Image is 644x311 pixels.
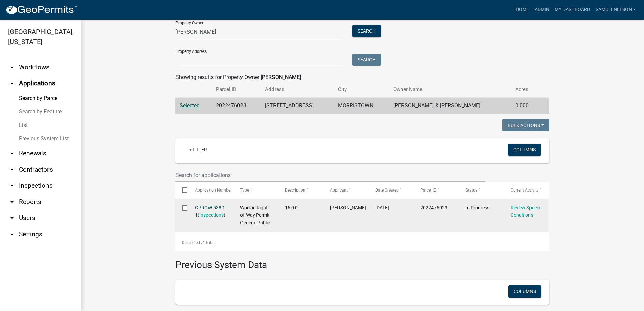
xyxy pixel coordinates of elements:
strong: [PERSON_NAME] [261,74,301,80]
span: 2022476023 [420,205,447,210]
a: Admin [532,3,552,16]
span: 16 0 0 [285,205,298,210]
i: arrow_drop_down [8,198,16,206]
i: arrow_drop_down [8,182,16,190]
th: Owner Name [389,81,511,97]
span: Troy Dahle [330,205,366,210]
i: arrow_drop_up [8,79,16,88]
datatable-header-cell: Select [175,182,188,198]
a: Selected [180,102,200,109]
datatable-header-cell: Date Created [369,182,414,198]
a: samuelnelson [593,3,639,16]
td: [PERSON_NAME] & [PERSON_NAME] [389,98,511,114]
datatable-header-cell: Status [459,182,504,198]
span: Parcel ID [420,188,437,193]
span: Description [285,188,305,193]
td: [STREET_ADDRESS] [261,98,334,114]
datatable-header-cell: Applicant [324,182,369,198]
i: arrow_drop_down [8,149,16,158]
th: Address [261,81,334,97]
i: arrow_drop_down [8,214,16,222]
td: 0.000 [511,98,539,114]
span: Current Activity [511,188,539,193]
span: Applicant [330,188,348,193]
div: 1 total [175,234,549,251]
span: 0 selected / [182,240,203,245]
span: Type [240,188,249,193]
a: Inspections [199,212,224,218]
datatable-header-cell: Description [279,182,324,198]
datatable-header-cell: Current Activity [504,182,549,198]
td: 2022476023 [212,98,261,114]
button: Search [352,25,381,37]
div: ( ) [195,204,227,219]
i: arrow_drop_down [8,230,16,238]
datatable-header-cell: Type [233,182,279,198]
div: Showing results for Property Owner: [175,73,549,81]
datatable-header-cell: Parcel ID [414,182,459,198]
button: Search [352,54,381,66]
span: 06/25/2025 [375,205,389,210]
a: Home [513,3,532,16]
span: Date Created [375,188,399,193]
button: Columns [508,285,541,298]
a: Review Special Conditions [511,205,541,218]
span: Application Number [195,188,232,193]
th: City [334,81,390,97]
i: arrow_drop_down [8,63,16,71]
a: GPROW-538 1 1 [195,205,225,218]
button: Columns [508,144,541,156]
span: In Progress [465,205,489,210]
td: MORRISTOWN [334,98,390,114]
a: + Filter [184,144,213,156]
th: Acres [511,81,539,97]
h3: Previous System Data [175,251,549,272]
i: arrow_drop_down [8,166,16,174]
a: My Dashboard [552,3,593,16]
button: Bulk Actions [502,119,549,131]
span: Status [465,188,477,193]
th: Parcel ID [212,81,261,97]
input: Search for applications [175,168,485,182]
datatable-header-cell: Application Number [188,182,233,198]
span: Work in Right-of-Way Permit - General Public [240,205,272,226]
